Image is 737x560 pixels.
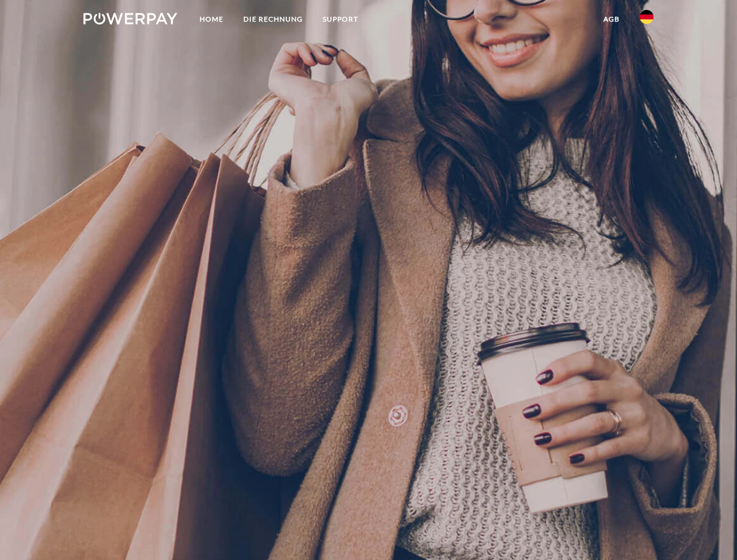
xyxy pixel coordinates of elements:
[593,9,630,30] a: agb
[640,10,654,24] img: de
[190,9,233,30] a: Home
[233,9,313,30] a: DIE RECHNUNG
[83,13,177,24] img: logo-powerpay-white.svg
[313,9,368,30] a: SUPPORT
